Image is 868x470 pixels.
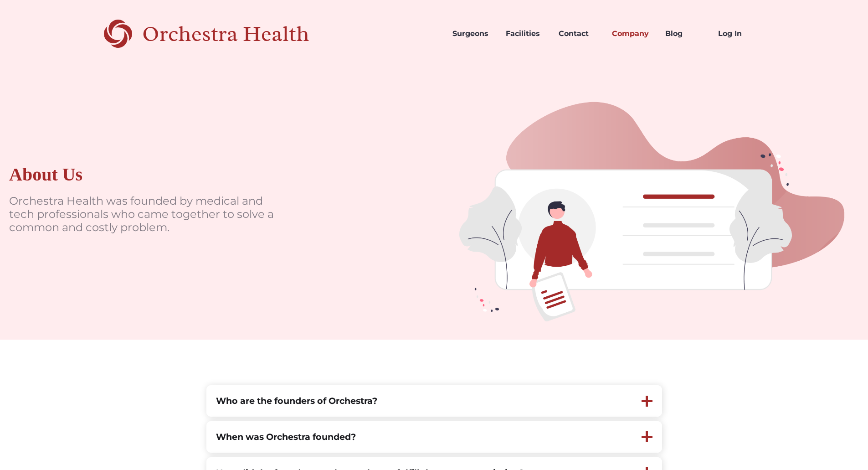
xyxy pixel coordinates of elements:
strong: Who are the founders of Orchestra? [216,395,377,406]
a: Blog [658,18,711,49]
a: Log In [711,18,764,49]
a: Company [605,18,658,49]
a: home [104,18,341,49]
img: doctors [434,67,868,340]
p: Orchestra Health was founded by medical and tech professionals who came together to solve a commo... [9,195,282,234]
a: Contact [551,18,605,49]
strong: When was Orchestra founded? [216,431,356,442]
a: Facilities [498,18,552,49]
a: Surgeons [445,18,498,49]
div: Orchestra Health [142,25,341,43]
div: About Us [9,164,82,186]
